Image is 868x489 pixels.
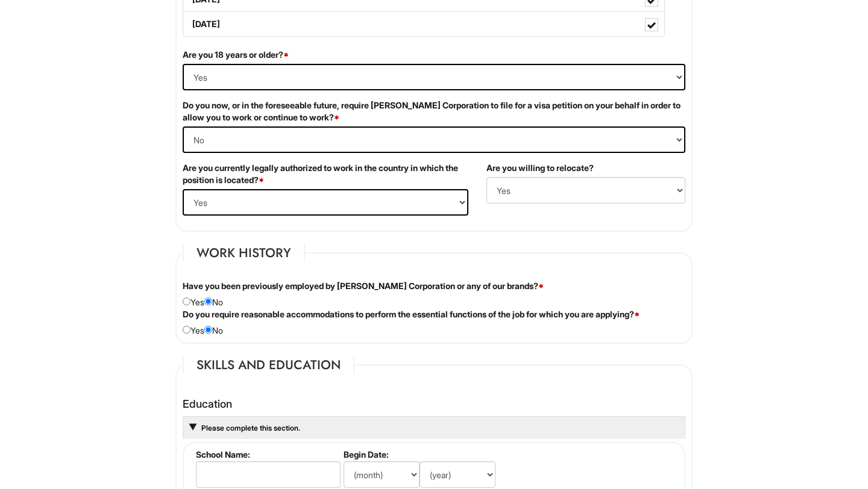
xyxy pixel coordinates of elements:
[183,398,685,410] h4: Education
[344,449,511,459] label: Begin Date:
[174,280,694,308] div: Yes No
[183,64,685,90] select: (Yes / No)
[486,162,594,174] label: Are you willing to relocate?
[200,423,300,432] a: Please complete this section.
[183,308,640,320] label: Do you require reasonable accommodations to perform the essential functions of the job for which ...
[174,308,694,337] div: Yes No
[183,126,685,153] select: (Yes / No)
[183,162,468,186] label: Are you currently legally authorized to work in the country in which the position is located?
[196,449,339,459] label: School Name:
[183,356,354,374] legend: Skills and Education
[183,99,685,123] label: Do you now, or in the foreseeable future, require [PERSON_NAME] Corporation to file for a visa pe...
[183,280,544,292] label: Have you been previously employed by [PERSON_NAME] Corporation or any of our brands?
[486,177,685,204] select: (Yes / No)
[183,244,305,262] legend: Work History
[183,49,289,61] label: Are you 18 years or older?
[183,189,468,216] select: (Yes / No)
[183,12,664,36] label: [DATE]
